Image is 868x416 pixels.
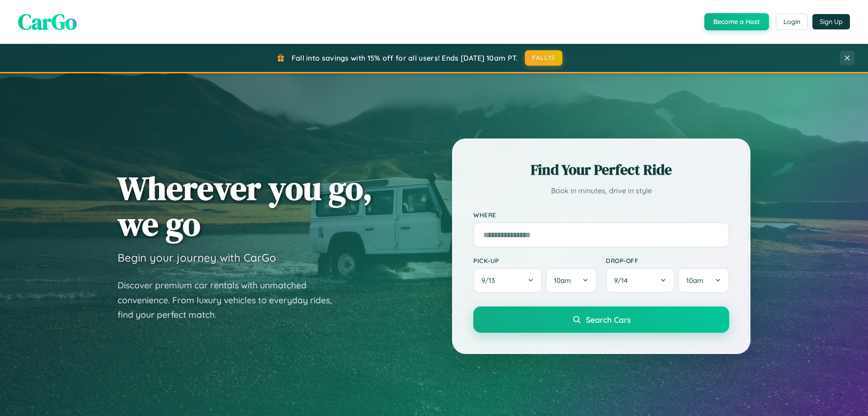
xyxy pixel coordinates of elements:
[473,184,729,197] p: Book in minutes, drive in style
[118,170,373,242] h1: Wherever you go, we go
[586,315,631,325] span: Search Cars
[525,50,563,66] button: FALL15
[18,7,77,37] span: CarGo
[473,211,729,219] label: Where
[554,276,571,285] span: 10am
[118,278,344,322] p: Discover premium car rentals with unmatched convenience. From luxury vehicles to everyday rides, ...
[678,268,729,293] button: 10am
[606,268,675,293] button: 9/14
[686,276,703,285] span: 10am
[776,14,808,30] button: Login
[614,276,632,285] span: 9 / 14
[473,268,542,293] button: 9/13
[473,160,729,180] h2: Find Your Perfect Ride
[812,14,850,29] button: Sign Up
[292,53,518,62] span: Fall into savings with 15% off for all users! Ends [DATE] 10am PT.
[546,268,597,293] button: 10am
[473,257,597,264] label: Pick-up
[481,276,500,285] span: 9 / 13
[606,257,729,264] label: Drop-off
[704,13,769,30] button: Become a Host
[118,251,276,264] h3: Begin your journey with CarGo
[473,306,729,333] button: Search Cars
